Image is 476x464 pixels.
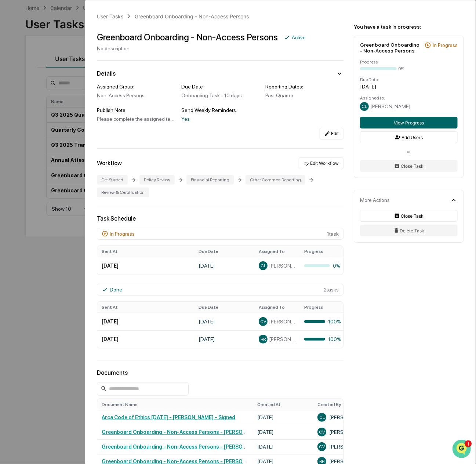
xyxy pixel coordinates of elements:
div: No description [97,46,306,51]
div: Please complete the assigned tasks to onboard onto the Greenboard platform. This will include rev... [97,116,175,122]
div: Assigned to: [360,95,458,101]
th: Document Name [97,399,253,410]
div: 2 task s [97,284,344,296]
a: Greenboard Onboarding - Non-Access Persons - [PERSON_NAME] Villas-[PERSON_NAME] - Signed [102,429,343,435]
button: Add Users [360,131,458,143]
a: Arca Code of Ethics [DATE] - [PERSON_NAME] - Signed [102,414,235,420]
div: Assigned Group: [97,84,175,90]
div: Get Started [97,175,128,185]
th: Due Date [194,246,254,257]
div: Done [110,287,122,293]
div: Details [97,70,116,77]
div: [PERSON_NAME] [317,413,373,422]
div: In Progress [433,42,458,48]
div: 🖐️ [7,131,13,137]
div: Start new chat [33,56,120,63]
span: CL [319,415,325,420]
div: Greenboard Onboarding - Non-Access Persons [135,13,249,19]
span: Pylon [73,162,89,167]
div: Progress [360,59,458,65]
th: Created By [313,399,377,410]
div: 100% [304,336,341,342]
td: [DATE] [253,425,313,439]
div: In Progress [110,231,135,237]
div: 0% [398,66,404,71]
div: Past Quarter [265,93,344,98]
th: Progress [300,246,345,257]
button: Close Task [360,160,458,172]
button: Edit [320,128,344,139]
th: Sent At [97,246,194,257]
div: 0% [304,263,341,269]
div: Other Common Reporting [246,175,305,185]
div: Workflow [97,160,122,167]
div: Reporting Dates: [265,84,344,90]
div: Documents [97,369,344,376]
iframe: Open customer support [453,440,472,460]
td: [DATE] [253,439,313,454]
span: Data Lookup [15,144,46,151]
div: 🗄️ [53,131,59,137]
button: Start new chat [125,58,134,67]
div: [PERSON_NAME] Villas-[PERSON_NAME] [317,428,373,436]
p: How can we help? [7,15,134,27]
span: Preclearance [15,130,47,137]
div: [PERSON_NAME] Villas-[PERSON_NAME] [317,442,373,451]
span: [PERSON_NAME] [370,104,410,109]
div: We're available if you need us! [33,63,101,69]
span: CV [319,429,325,435]
div: Onboarding Task - 10 days [181,93,259,98]
td: [DATE] [194,313,254,330]
span: [PERSON_NAME] Villas-[PERSON_NAME] [269,319,295,325]
td: [DATE] [97,330,194,348]
div: 100% [304,319,341,325]
div: 🔎 [7,145,13,151]
div: Review & Certification [97,188,149,197]
td: [DATE] [97,257,194,275]
button: Edit Workflow [299,157,344,169]
span: 6 minutes ago [24,99,56,105]
a: Powered byPylon [52,162,89,167]
div: Due Date: [360,77,458,82]
button: View Progress [360,117,458,128]
div: Greenboard Onboarding - Non-Access Persons [97,32,278,43]
div: You have a task in progress: [354,24,464,30]
div: More Actions [360,197,390,203]
div: User Tasks [97,13,123,19]
th: Sent At [97,302,194,313]
th: Progress [300,302,345,313]
div: Send Weekly Reminders: [181,107,259,113]
th: Assigned To [254,246,300,257]
span: [PERSON_NAME] [269,263,295,269]
a: 🔎Data Lookup [4,141,49,154]
a: Greenboard Onboarding - Non-Access Persons - [PERSON_NAME] Villas-[PERSON_NAME] [102,444,321,450]
div: Financial Reporting [186,175,234,185]
div: [DATE] [360,84,458,90]
div: Due Date: [181,84,259,90]
div: Publish Note: [97,107,175,113]
span: RR [319,459,324,464]
span: CV [319,444,325,449]
td: [DATE] [253,410,313,425]
img: 8933085812038_c878075ebb4cc5468115_72.jpg [15,56,29,69]
th: Assigned To [254,302,300,313]
button: Delete Task [360,225,458,236]
span: CL [261,263,266,268]
div: Policy Review [139,175,175,185]
div: or [360,149,458,154]
button: Close Task [360,210,458,222]
div: Yes [181,116,259,122]
td: [DATE] [194,257,254,275]
img: 1746055101610-c473b297-6a78-478c-a979-82029cc54cd1 [7,56,21,69]
div: Active [292,35,306,40]
span: CV [260,319,266,324]
div: 1 task [97,228,344,240]
th: Due Date [194,302,254,313]
td: [DATE] [194,330,254,348]
span: [PERSON_NAME] [269,336,295,342]
span: CL [362,104,367,109]
span: RR [261,337,266,342]
span: Attestations [61,130,91,137]
th: Created At [253,399,313,410]
div: Task Schedule [97,215,344,222]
